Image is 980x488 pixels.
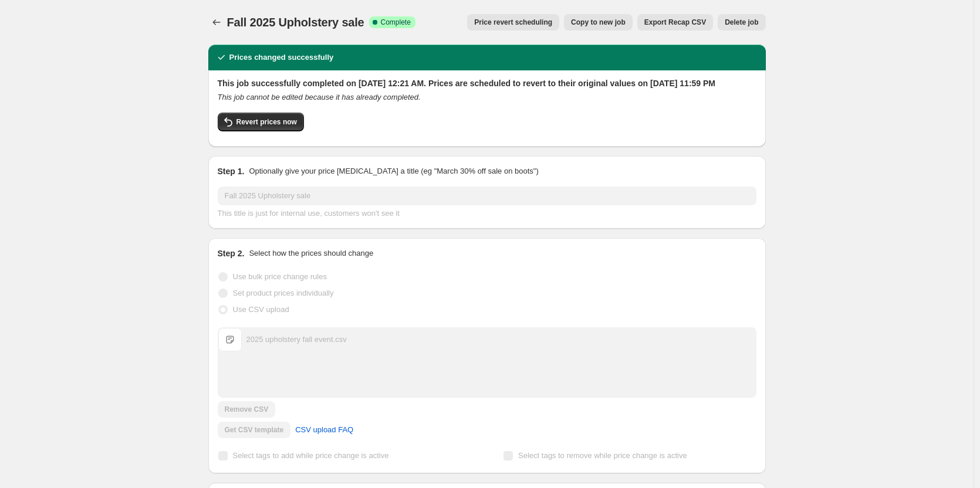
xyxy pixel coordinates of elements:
a: CSV upload FAQ [288,421,360,439]
span: Copy to new job [571,18,626,27]
span: Use CSV upload [233,305,289,314]
h2: Step 1. [218,165,245,177]
p: Select how the prices should change [249,248,373,259]
span: CSV upload FAQ [295,424,353,436]
span: Complete [381,18,411,27]
h2: Prices changed successfully [229,52,334,63]
h2: Step 2. [218,248,245,259]
span: Export Recap CSV [644,18,706,27]
span: Fall 2025 Upholstery sale [227,16,364,29]
h2: This job successfully completed on [DATE] 12:21 AM. Prices are scheduled to revert to their origi... [218,77,756,89]
span: Revert prices now [236,117,297,127]
span: Delete job [725,18,758,27]
button: Revert prices now [218,113,304,131]
div: 2025 upholstery fall event.csv [246,334,347,345]
button: Copy to new job [564,14,633,30]
button: Export Recap CSV [637,14,713,30]
span: Price revert scheduling [474,18,552,27]
p: Optionally give your price [MEDICAL_DATA] a title (eg "March 30% off sale on boots") [249,165,538,177]
button: Price revert scheduling [467,14,559,30]
input: 30% off holiday sale [218,187,756,205]
button: Delete job [718,14,765,30]
span: Set product prices individually [233,289,334,297]
button: Price change jobs [208,14,225,30]
span: This title is just for internal use, customers won't see it [218,209,400,218]
span: Select tags to add while price change is active [233,451,389,460]
i: This job cannot be edited because it has already completed. [218,93,421,101]
span: Select tags to remove while price change is active [518,451,687,460]
span: Use bulk price change rules [233,272,327,281]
